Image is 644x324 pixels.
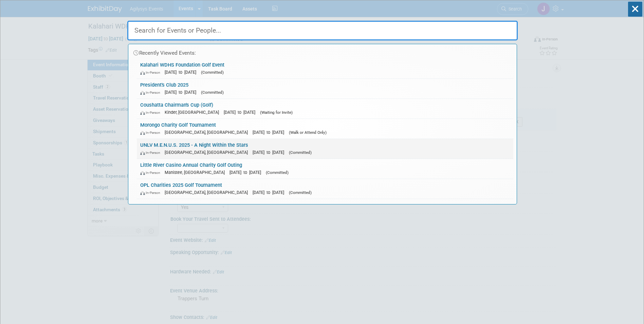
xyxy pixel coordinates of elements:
[137,119,513,139] a: Morongo Charity Golf Tournament In-Person [GEOGRAPHIC_DATA], [GEOGRAPHIC_DATA] [DATE] to [DATE] (...
[140,150,163,155] span: In-Person
[165,110,222,115] span: Kinder, [GEOGRAPHIC_DATA]
[137,179,513,199] a: OPL Charities 2025 Golf Tournament In-Person [GEOGRAPHIC_DATA], [GEOGRAPHIC_DATA] [DATE] to [DATE...
[253,150,288,155] span: [DATE] to [DATE]
[132,44,513,59] div: Recently Viewed Events:
[165,70,200,75] span: [DATE] to [DATE]
[260,110,293,115] span: (Waiting for Invite)
[289,190,312,195] span: (Committed)
[253,190,288,195] span: [DATE] to [DATE]
[140,170,163,175] span: In-Person
[165,130,251,135] span: [GEOGRAPHIC_DATA], [GEOGRAPHIC_DATA]
[229,170,264,175] span: [DATE] to [DATE]
[140,130,163,135] span: In-Person
[140,90,163,95] span: In-Person
[137,79,513,98] a: President's Club 2025 In-Person [DATE] to [DATE] (Committed)
[137,139,513,159] a: UNLV M.E.N.U.S. 2025 - A Night Within the Stars In-Person [GEOGRAPHIC_DATA], [GEOGRAPHIC_DATA] [D...
[140,70,163,75] span: In-Person
[165,170,228,175] span: Manistee, [GEOGRAPHIC_DATA]
[201,90,224,95] span: (Committed)
[289,130,327,135] span: (Walk or Attend Only)
[140,191,163,195] span: In-Person
[266,170,289,175] span: (Committed)
[165,150,251,155] span: [GEOGRAPHIC_DATA], [GEOGRAPHIC_DATA]
[137,59,513,78] a: Kalahari WDHS Foundation Golf Event In-Person [DATE] to [DATE] (Committed)
[137,99,513,119] a: Coushatta Chairman's Cup (Golf) In-Person Kinder, [GEOGRAPHIC_DATA] [DATE] to [DATE] (Waiting for...
[140,110,163,115] span: In-Person
[165,90,200,95] span: [DATE] to [DATE]
[224,110,259,115] span: [DATE] to [DATE]
[201,70,224,75] span: (Committed)
[165,190,251,195] span: [GEOGRAPHIC_DATA], [GEOGRAPHIC_DATA]
[253,130,288,135] span: [DATE] to [DATE]
[137,159,513,179] a: Little River Casino Annual Charity Golf Outing In-Person Manistee, [GEOGRAPHIC_DATA] [DATE] to [D...
[127,21,518,40] input: Search for Events or People...
[289,150,312,155] span: (Committed)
